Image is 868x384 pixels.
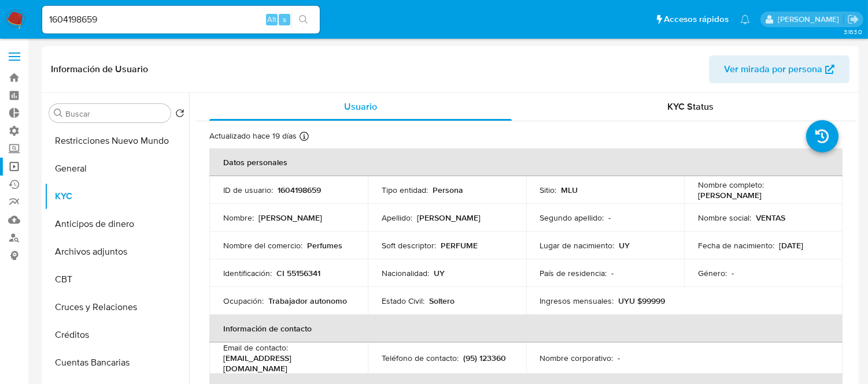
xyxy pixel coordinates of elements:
p: Fecha de nacimiento : [698,240,774,251]
p: UYU $99999 [619,296,666,306]
p: Lugar de nacimiento : [540,240,615,251]
span: Usuario [344,100,377,113]
p: [PERSON_NAME] [698,190,762,200]
p: Nombre social : [698,212,751,223]
p: Apellido : [382,212,412,223]
p: Soft descriptor : [382,240,436,251]
input: Buscar [65,109,166,119]
h1: Información de Usuario [51,64,148,75]
p: 1604198659 [278,185,321,195]
p: ID de usuario : [223,185,273,195]
button: KYC [45,182,189,210]
a: Notificaciones [740,14,750,24]
th: Datos personales [209,148,843,176]
span: Accesos rápidos [664,13,729,25]
button: search-icon [291,12,315,28]
span: Ver mirada por persona [724,55,822,83]
p: Tipo entidad : [382,185,428,195]
p: Identificación : [223,268,272,278]
button: Ver mirada por persona [709,55,849,83]
p: Nombre completo : [698,180,764,190]
button: Archivos adjuntos [45,238,189,266]
button: Restricciones Nuevo Mundo [45,127,189,155]
span: Alt [267,14,276,25]
th: Información de contacto [209,315,843,342]
p: Segundo apellido : [540,212,604,223]
p: UY [434,268,445,278]
button: Buscar [54,109,63,118]
button: General [45,155,189,182]
p: - [609,212,611,223]
p: Email de contacto : [223,342,288,353]
span: s [283,14,286,25]
p: [PERSON_NAME] [417,212,481,223]
p: [EMAIL_ADDRESS][DOMAIN_NAME] [223,353,349,374]
p: Nombre del comercio : [223,240,302,251]
p: Soltero [429,296,455,306]
p: VENTAS [756,212,785,223]
input: Buscar usuario o caso... [42,12,320,27]
p: Perfumes [307,240,342,251]
p: Nombre : [223,212,254,223]
p: PERFUME [441,240,478,251]
p: Nacionalidad : [382,268,429,278]
p: - [612,268,614,278]
p: Trabajador autonomo [268,296,347,306]
p: [PERSON_NAME] [258,212,322,223]
p: Actualizado hace 19 días [209,131,297,141]
p: [DATE] [779,240,803,251]
p: CI 55156341 [276,268,320,278]
p: zoe.breuer@mercadolibre.com [778,14,843,25]
p: - [732,268,734,278]
button: Cuentas Bancarias [45,349,189,376]
p: UY [619,240,630,251]
button: Anticipos de dinero [45,210,189,238]
p: País de residencia : [540,268,607,278]
p: Ocupación : [223,296,264,306]
button: Volver al orden por defecto [175,109,184,121]
p: - [618,353,620,363]
span: KYC Status [668,100,714,113]
p: Teléfono de contacto : [382,353,459,363]
button: Créditos [45,321,189,349]
a: Salir [847,13,859,25]
p: Sitio : [540,185,557,195]
p: Ingresos mensuales : [540,296,614,306]
p: (95) 123360 [463,353,506,363]
p: MLU [562,185,578,195]
p: Nombre corporativo : [540,353,614,363]
p: Persona [433,185,463,195]
button: Cruces y Relaciones [45,293,189,321]
p: Género : [698,268,727,278]
button: CBT [45,266,189,293]
p: Estado Civil : [382,296,424,306]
